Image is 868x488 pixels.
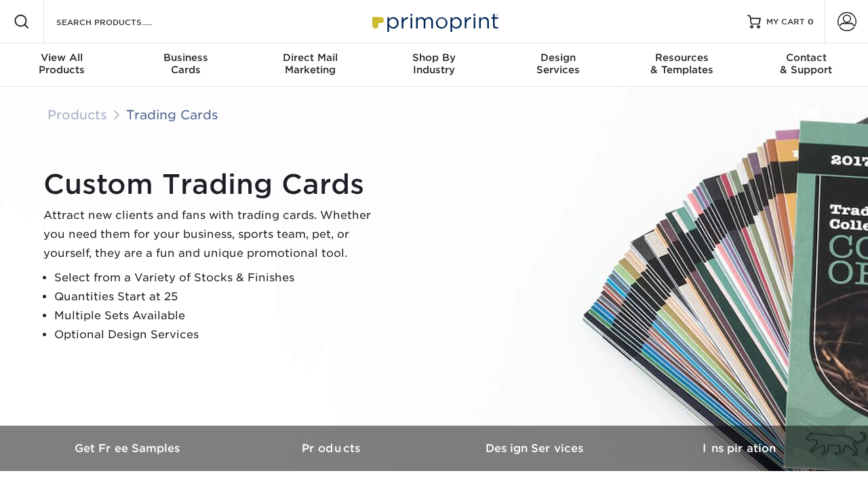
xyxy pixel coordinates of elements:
div: & Templates [620,52,744,76]
a: BusinessCards [124,43,248,87]
div: Services [496,52,620,76]
div: Cards [124,52,248,76]
span: Design [496,52,620,64]
a: Contact& Support [744,43,868,87]
li: Optional Design Services [54,325,382,344]
a: Inspiration [637,426,841,471]
a: Products [231,426,434,471]
span: Resources [620,52,744,64]
span: MY CART [766,16,805,28]
h3: Products [231,442,434,455]
span: 0 [808,17,814,26]
a: Shop ByIndustry [372,43,496,87]
h1: Custom Trading Cards [43,168,382,201]
h3: Get Free Samples [27,442,231,455]
a: Design Services [434,426,637,471]
a: Products [47,107,107,122]
a: DesignServices [496,43,620,87]
a: Get Free Samples [27,426,231,471]
div: Industry [372,52,496,76]
img: Primoprint [366,7,502,36]
a: Direct MailMarketing [248,43,372,87]
span: Business [124,52,248,64]
div: & Support [744,52,868,76]
a: Resources& Templates [620,43,744,87]
p: Attract new clients and fans with trading cards. Whether you need them for your business, sports ... [43,206,382,263]
h3: Inspiration [637,442,841,455]
span: Shop By [372,52,496,64]
li: Quantities Start at 25 [54,287,382,306]
h3: Design Services [434,442,637,455]
div: Marketing [248,52,372,76]
span: Direct Mail [248,52,372,64]
span: Contact [744,52,868,64]
li: Multiple Sets Available [54,306,382,325]
li: Select from a Variety of Stocks & Finishes [54,268,382,287]
input: SEARCH PRODUCTS..... [55,14,187,30]
a: Trading Cards [126,107,218,122]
